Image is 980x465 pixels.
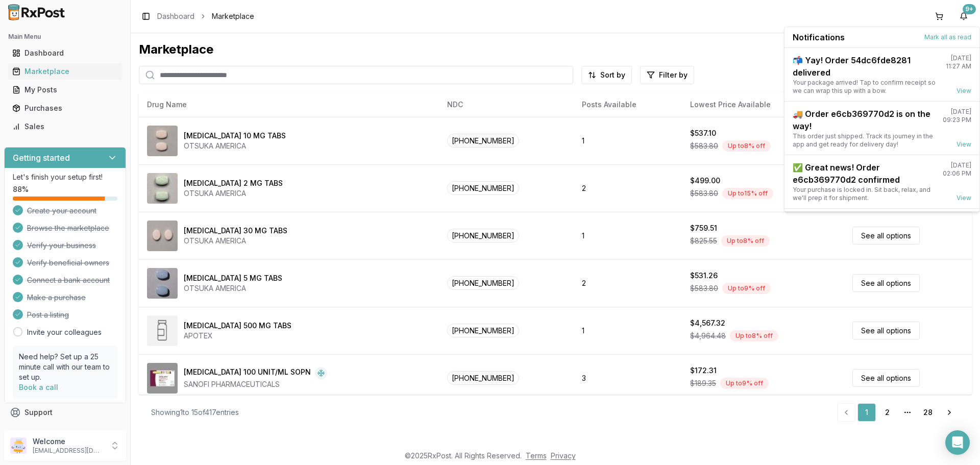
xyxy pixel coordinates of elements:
span: [PHONE_NUMBER] [447,229,519,242]
td: 1 [574,117,682,164]
p: Need help? Set up a 25 minute call with our team to set up. [19,352,111,382]
span: $189.35 [690,378,716,388]
button: My Posts [4,82,126,98]
a: Marketplace [8,62,122,81]
a: Invite your colleagues [27,327,102,337]
div: 02:06 PM [943,169,971,178]
span: Notifications [793,31,845,43]
div: 11:27 AM [946,62,971,70]
a: Go to next page [939,403,960,422]
a: See all options [852,274,920,292]
a: See all options [852,322,920,339]
a: See all options [852,227,920,244]
div: Your package arrived! Tap to confirm receipt so we can wrap this up with a bow. [793,79,938,95]
img: Abilify 30 MG TABS [147,221,178,251]
a: Dashboard [157,11,194,21]
img: User avatar [10,437,27,454]
div: [MEDICAL_DATA] 2 MG TABS [184,178,283,188]
div: Showing 1 to 15 of 417 entries [151,407,239,418]
div: $759.51 [690,223,717,233]
td: 2 [574,164,682,212]
div: [DATE] [951,54,971,62]
div: Up to 8 % off [722,140,771,152]
div: $499.00 [690,176,720,186]
a: 2 [878,403,896,422]
span: Sort by [600,70,625,80]
td: 1 [574,212,682,259]
a: 28 [919,403,937,422]
span: [PHONE_NUMBER] [447,134,519,148]
div: $172.31 [690,365,717,376]
a: Terms [526,451,547,460]
div: OTSUKA AMERICA [184,141,286,151]
img: Abiraterone Acetate 500 MG TABS [147,315,178,346]
p: Let's finish your setup first! [13,172,117,182]
div: 📬 Yay! Order 54dc6fde8281 delivered [793,54,938,79]
div: $537.10 [690,128,716,138]
th: Posts Available [574,92,682,117]
a: Privacy [551,451,576,460]
div: Up to 9 % off [722,283,771,294]
span: [PHONE_NUMBER] [447,276,519,290]
button: Feedback [4,422,126,440]
a: My Posts [8,81,122,99]
a: Book a call [19,383,58,391]
div: [MEDICAL_DATA] 100 UNIT/ML SOPN [184,367,311,379]
div: 9+ [963,4,976,14]
nav: breadcrumb [157,11,254,21]
div: SANOFI PHARMACEUTICALS [184,379,327,389]
span: [PHONE_NUMBER] [447,181,519,195]
td: 2 [574,259,682,307]
p: Welcome [33,436,104,447]
div: Marketplace [12,66,118,77]
a: Dashboard [8,44,122,62]
div: This order just shipped. Track its journey in the app and get ready for delivery day! [793,132,935,149]
img: Abilify 10 MG TABS [147,126,178,156]
th: NDC [439,92,574,117]
div: Up to 8 % off [730,330,778,341]
div: $531.26 [690,271,718,281]
div: $4,567.32 [690,318,725,328]
span: Filter by [659,70,688,80]
img: RxPost Logo [4,4,69,20]
div: APOTEX [184,331,291,341]
img: Abilify 5 MG TABS [147,268,178,299]
td: 3 [574,354,682,402]
div: [MEDICAL_DATA] 5 MG TABS [184,273,282,283]
span: Marketplace [212,11,254,21]
a: Sales [8,117,122,136]
div: Up to 9 % off [720,378,769,389]
td: 1 [574,307,682,354]
button: Mark all as read [924,33,971,41]
button: Support [4,403,126,422]
span: $825.55 [690,236,717,246]
nav: pagination [837,403,960,422]
button: Filter by [640,66,694,84]
div: My Posts [12,85,118,95]
span: Create your account [27,206,96,216]
div: Marketplace [139,41,972,58]
span: Make a purchase [27,292,86,303]
a: See all options [852,369,920,387]
a: View [957,87,971,95]
span: [PHONE_NUMBER] [447,324,519,337]
button: Sales [4,118,126,135]
div: Sales [12,121,118,132]
div: Purchases [12,103,118,113]
th: Drug Name [139,92,439,117]
a: View [957,140,971,149]
span: $583.80 [690,283,718,293]
span: Connect a bank account [27,275,110,285]
div: Up to 8 % off [721,235,770,247]
a: View [957,194,971,202]
th: Lowest Price Available [682,92,844,117]
img: Admelog SoloStar 100 UNIT/ML SOPN [147,363,178,394]
div: 09:23 PM [943,116,971,124]
div: [MEDICAL_DATA] 30 MG TABS [184,226,287,236]
button: Purchases [4,100,126,116]
a: Purchases [8,99,122,117]
div: [DATE] [951,108,971,116]
img: Abilify 2 MG TABS [147,173,178,204]
button: Dashboard [4,45,126,61]
span: Verify your business [27,240,96,251]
